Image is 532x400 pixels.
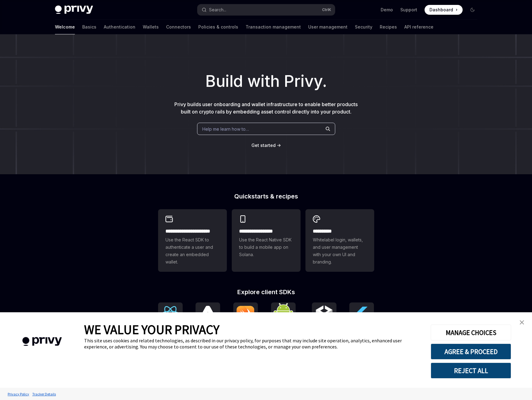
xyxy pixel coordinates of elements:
[271,302,299,334] a: Android (Kotlin)Android (Kotlin)
[55,6,93,14] img: dark logo
[305,209,374,272] a: **** *****Whitelabel login, wallets, and user management with your own UI and branding.
[10,69,522,93] h1: Build with Privy.
[239,236,293,258] span: Use the React Native SDK to build a mobile app on Solana.
[520,320,524,325] img: close banner
[158,289,374,295] h2: Explore client SDKs
[313,236,367,266] span: Whitelabel login, wallets, and user management with your own UI and branding.
[202,126,249,132] span: Help me learn how to…
[251,142,276,148] a: Get started
[174,101,358,115] span: Privy builds user onboarding and wallet infrastructure to enable better products built on crypto ...
[349,302,374,334] a: FlutterFlutter
[9,328,75,355] img: company logo
[161,306,180,324] img: React
[104,20,135,34] a: Authentication
[381,7,393,13] a: Demo
[233,302,258,334] a: iOS (Swift)iOS (Swift)
[196,302,220,334] a: React NativeReact Native
[31,389,57,399] a: Tracker Details
[246,20,301,34] a: Transaction management
[352,305,371,325] img: Flutter
[308,20,348,34] a: User management
[314,305,334,325] img: Unity
[232,209,301,272] a: **** **** **** ***Use the React Native SDK to build a mobile app on Solana.
[198,306,218,323] img: React Native
[404,20,433,34] a: API reference
[166,20,191,34] a: Connectors
[322,7,331,12] span: Ctrl K
[84,337,421,350] div: This site uses cookies and related technologies, as described in our privacy policy, for purposes...
[82,20,96,34] a: Basics
[6,389,31,399] a: Privacy Policy
[429,7,453,13] span: Dashboard
[400,7,417,13] a: Support
[158,302,183,334] a: ReactReact
[251,143,276,148] span: Get started
[431,344,511,360] button: AGREE & PROCEED
[431,363,511,379] button: REJECT ALL
[236,306,255,324] img: iOS (Swift)
[312,302,336,334] a: UnityUnity
[197,4,335,15] button: Search...CtrlK
[158,193,374,199] h2: Quickstarts & recipes
[198,20,238,34] a: Policies & controls
[425,5,463,15] a: Dashboard
[84,321,219,337] span: WE VALUE YOUR PRIVACY
[355,20,372,34] a: Security
[143,20,159,34] a: Wallets
[274,303,293,326] img: Android (Kotlin)
[55,20,75,34] a: Welcome
[165,236,219,266] span: Use the React SDK to authenticate a user and create an embedded wallet.
[516,316,528,329] a: close banner
[209,6,226,13] div: Search...
[380,20,397,34] a: Recipes
[431,325,511,340] button: MANAGE CHOICES
[468,5,477,15] button: Toggle dark mode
